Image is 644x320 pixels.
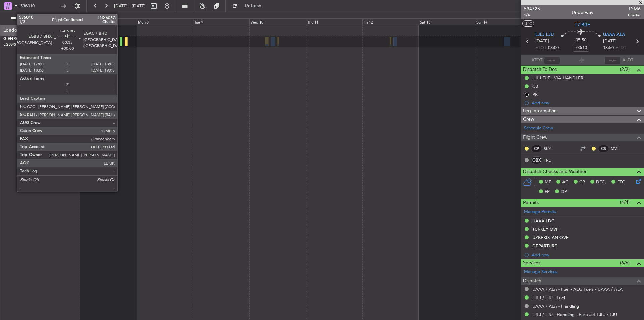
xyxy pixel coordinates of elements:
span: DP [561,189,567,195]
div: OBX [531,156,542,164]
span: G-ENRG [3,37,19,41]
div: Mon 8 [137,18,193,25]
a: MVL [611,146,626,152]
span: ATOT [531,57,542,64]
span: [DATE] [535,38,549,45]
span: FP [545,189,550,195]
div: Thu 11 [306,18,362,25]
span: UAAA ALA [603,32,625,38]
a: Manage Permits [524,209,556,215]
span: Charter [628,12,641,18]
div: Add new [532,100,641,106]
span: DFC, [596,179,606,186]
span: MF [545,179,551,186]
div: [DATE] [81,13,93,19]
span: Leg Information [523,107,557,115]
span: 08:00 [548,45,559,51]
span: [DATE] [603,38,617,45]
span: All Aircraft [17,16,71,21]
a: Schedule Crew [524,125,553,132]
span: (2/2) [620,66,630,73]
a: SKY [544,146,559,152]
div: LJLJ FUEL VIA HANDLER [532,75,583,81]
span: LJLJ LJU [535,32,554,38]
button: UTC [522,20,534,27]
span: LSM6 [628,5,641,12]
a: TFE [544,157,559,163]
div: DEPARTURE [532,243,557,249]
span: (6/6) [620,259,630,266]
span: 05:50 [576,37,586,44]
a: LJLJ / LJU - Fuel [532,295,565,301]
div: Fri 12 [362,18,419,25]
div: Sun 7 [80,18,137,25]
span: 1/4 [524,12,540,18]
div: Sun 14 [475,18,531,25]
div: CB [532,83,538,89]
span: Flight Crew [523,134,548,141]
a: EGSS/STN [3,42,21,47]
div: Add new [532,252,641,258]
span: T7-BRE [575,21,590,28]
div: Sat 13 [419,18,475,25]
span: FFC [617,179,625,186]
button: Refresh [229,1,269,11]
button: All Aircraft [7,13,73,24]
span: AC [562,179,568,186]
div: Tue 9 [193,18,249,25]
a: UAAA / ALA - Handling [532,303,579,309]
a: G-ENRGPraetor 600 [3,37,42,41]
span: ETOT [535,45,546,51]
span: Refresh [239,4,267,8]
span: 13:50 [603,45,614,51]
div: PB [532,92,538,97]
span: [DATE] - [DATE] [114,3,146,9]
input: --:-- [544,56,560,64]
span: ALDT [622,57,633,64]
span: Dispatch To-Dos [523,66,557,74]
span: (4/4) [620,199,630,206]
a: UAAA / ALA - Fuel - AEG Fuels - UAAA / ALA [532,286,623,292]
span: Crew [523,116,534,123]
span: Dispatch [523,277,541,285]
div: UAAA LDG [532,218,555,224]
div: UZBEKISTAN OVF [532,235,568,240]
a: LJLJ / LJU - Handling - Euro Jet LJLJ / LJU [532,312,617,317]
a: Manage Services [524,269,557,275]
span: Dispatch Checks and Weather [523,168,587,176]
div: CS [598,145,609,152]
span: 534725 [524,5,540,12]
span: CR [579,179,585,186]
div: TURKEY OVF [532,226,558,232]
div: CP [531,145,542,152]
span: ELDT [615,45,626,51]
div: Wed 10 [249,18,306,25]
input: Trip Number [20,1,59,11]
span: Permits [523,199,539,207]
div: Underway [572,9,593,16]
span: Services [523,259,540,267]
